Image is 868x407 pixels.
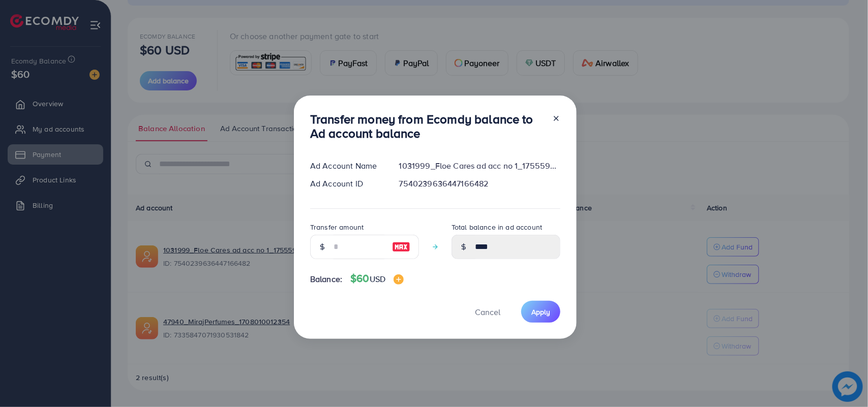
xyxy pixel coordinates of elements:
img: image [392,241,410,253]
div: 7540239636447166482 [391,178,568,190]
label: Total balance in ad account [452,222,542,232]
img: image [394,274,404,285]
h3: Transfer money from Ecomdy balance to Ad account balance [310,112,544,141]
label: Transfer amount [310,222,364,232]
span: USD [370,273,385,285]
span: Balance: [310,273,342,285]
div: Ad Account ID [302,178,391,190]
button: Apply [521,301,560,323]
button: Cancel [462,301,513,323]
span: Cancel [475,306,500,318]
h4: $60 [350,272,404,285]
div: 1031999_Floe Cares ad acc no 1_1755598915786 [391,160,568,172]
div: Ad Account Name [302,160,391,172]
span: Apply [531,307,550,317]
